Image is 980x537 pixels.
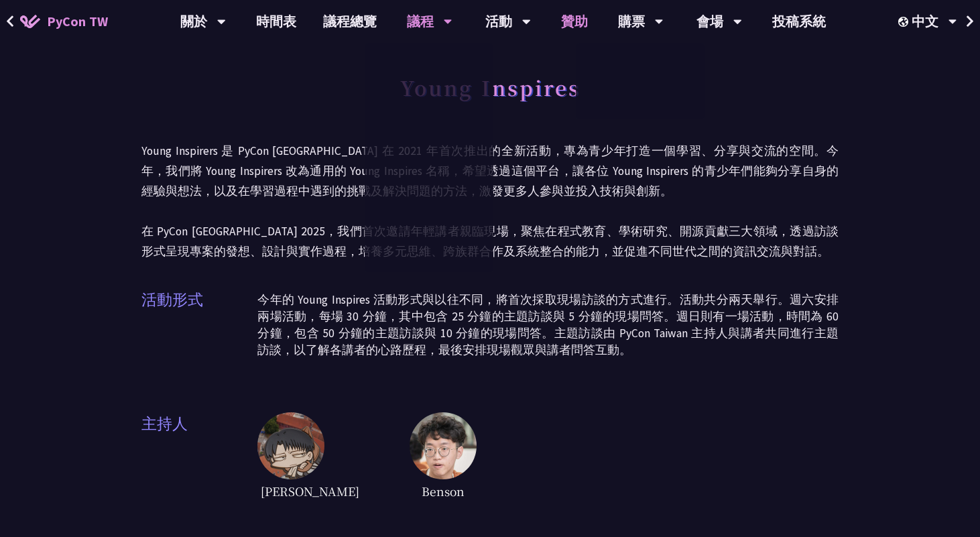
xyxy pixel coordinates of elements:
[47,11,108,32] span: PyCon TW
[141,141,839,261] p: Young Inspirers 是 PyCon [GEOGRAPHIC_DATA] 在 2021 年首次推出的全新活動，專為青少年打造一個學習、分享與交流的空間。今年，我們將 Young Ins...
[410,479,477,503] span: Benson
[257,412,324,479] img: host1.6ba46fc.jpg
[257,479,363,503] span: [PERSON_NAME]
[898,17,912,27] img: Locale Icon
[410,412,477,479] img: host2.62516ee.jpg
[257,292,839,359] p: 今年的 Young Inspires 活動形式與以往不同，將首次採取現場訪談的方式進行。活動共分兩天舉行。週六安排兩場活動，每場 30 分鐘，其中包含 25 分鐘的主題訪談與 5 分鐘的現場問答...
[141,288,257,372] span: 活動形式
[141,412,257,503] span: 主持人
[7,5,121,38] a: PyCon TW
[20,15,40,28] img: Home icon of PyCon TW 2025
